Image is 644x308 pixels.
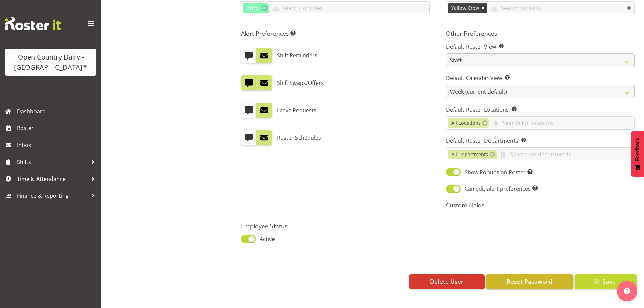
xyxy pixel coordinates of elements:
[246,4,260,12] span: Driver
[446,201,635,209] h5: Custom Fields
[409,274,484,289] button: Delete User
[17,123,98,133] span: Roster
[17,191,88,201] span: Finance & Reporting
[17,140,98,150] span: Inbox
[241,222,434,230] h5: Employee Status
[446,137,635,145] label: Default Roster Departments
[277,130,321,145] label: Roster Schedules
[5,17,61,30] img: Rosterit website logo
[17,157,88,167] span: Shifts
[446,105,635,114] label: Default Roster Locations
[451,119,481,127] span: All Locations
[430,277,464,286] span: Delete User
[635,138,641,161] span: Feedback
[12,52,90,72] div: Open Country Dairy - [GEOGRAPHIC_DATA]
[451,4,479,12] span: Yellow Crew
[446,30,635,37] h5: Other Preferences
[497,149,634,160] input: Search for departments
[241,30,430,37] h5: Alert Preferences
[17,174,88,184] span: Time & Attendance
[575,274,637,289] button: Save
[461,168,533,176] span: Show Popups on Roster
[446,74,635,82] label: Default Calendar View
[489,118,634,128] input: Search for locations
[461,185,538,193] span: Can edit alert preferences
[451,151,488,158] span: All Departments
[277,103,316,118] label: Leave Requests
[256,235,275,243] span: Active
[624,288,630,294] img: help-xxl-2.png
[486,274,573,289] button: Reset Password
[17,106,98,116] span: Dashboard
[446,43,635,51] label: Default Roster View
[277,48,317,63] label: Shift Reminders
[602,277,616,286] span: Save
[269,3,429,13] input: Search for roles
[507,277,552,286] span: Reset Password
[631,131,644,177] button: Feedback - Show survey
[487,3,634,13] input: Search for skills
[277,75,324,90] label: Shift Swaps/Offers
